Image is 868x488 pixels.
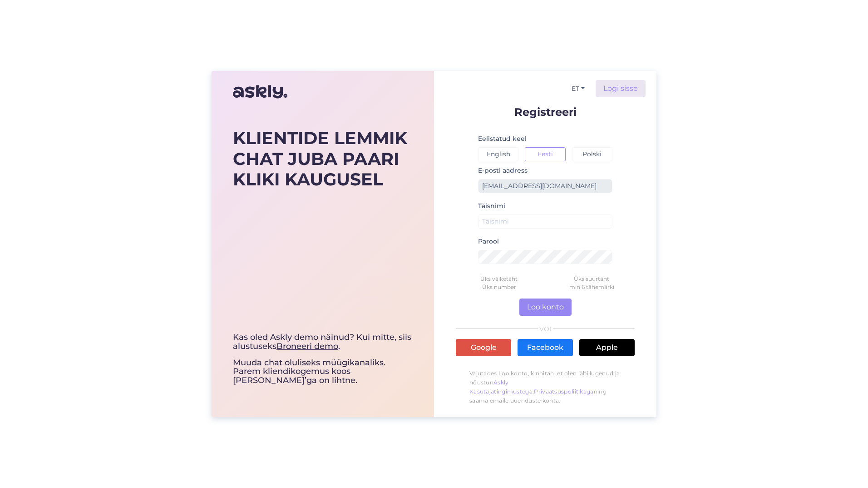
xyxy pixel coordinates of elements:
span: VÕI [538,326,553,332]
a: Privaatsuspoliitikaga [534,388,593,395]
div: Üks suurtäht [545,275,638,283]
p: Vajutades Loo konto, kinnitan, et olen läbi lugenud ja nõustun , ning saama emaile uuenduste kohta. [456,364,635,410]
label: E-posti aadress [478,166,528,175]
label: Täisnimi [478,201,505,211]
a: Broneeri demo [276,341,338,351]
div: Kas oled Askly demo näinud? Kui mitte, siis alustuseks . [233,333,413,351]
button: English [478,147,518,161]
div: Muuda chat oluliseks müügikanaliks. Parem kliendikogemus koos [PERSON_NAME]’ga on lihtne. [233,333,413,385]
a: Logi sisse [596,80,646,97]
input: Täisnimi [478,214,612,229]
label: Eelistatud keel [478,134,527,144]
img: Askly [233,81,287,103]
label: Parool [478,237,499,246]
button: ET [568,82,588,95]
div: Üks number [453,283,545,291]
a: Google [456,339,511,356]
a: Askly Kasutajatingimustega [469,379,533,395]
div: Üks väiketäht [453,275,545,283]
div: min 6 tähemärki [545,283,638,291]
input: Sisesta e-posti aadress [478,179,612,193]
button: Eesti [525,147,565,161]
p: Registreeri [456,106,635,118]
div: KLIENTIDE LEMMIK CHAT JUBA PAARI KLIKI KAUGUSEL [233,128,413,190]
button: Polski [572,147,612,161]
button: Loo konto [519,299,572,316]
a: Apple [579,339,635,356]
a: Facebook [518,339,573,356]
